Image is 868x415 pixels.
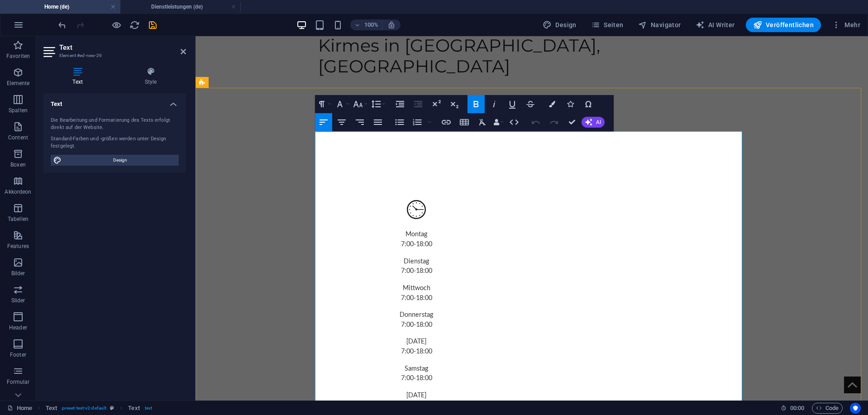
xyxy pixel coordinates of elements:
span: Mehr [832,20,860,29]
span: Navigator [638,20,681,29]
span: Veröffentlichen [753,20,814,29]
button: HTML [506,113,523,131]
h4: Text [43,67,115,86]
button: Superscript [428,95,445,113]
button: Decrease Indent [410,95,427,113]
i: Dieses Element ist ein anpassbares Preset [110,405,114,410]
h3: Element #ed-new-29 [59,52,168,60]
button: Navigator [634,18,685,32]
p: Elemente [7,80,30,87]
span: Code [816,403,839,414]
i: Rückgängig: Überschrift löschen (Strg+Z) [57,20,67,30]
button: Clear Formatting [474,113,491,131]
div: Die Bearbeitung und Formatierung des Texts erfolgt direkt auf der Website. [51,117,179,132]
button: Align Center [333,113,350,131]
span: . preset-text-v2-default [61,403,106,414]
button: Ordered List [409,113,426,131]
a: Klick, um Auswahl aufzuheben. Doppelklick öffnet Seitenverwaltung [7,403,32,414]
button: Underline (Ctrl+U) [504,95,521,113]
button: Bold (Ctrl+B) [467,95,485,113]
p: Content [8,134,28,141]
button: Redo (Ctrl+Shift+Z) [545,113,563,131]
div: Standard-Farben und -größen werden unter Design festgelegt. [51,135,179,150]
button: undo [57,19,67,30]
button: Strikethrough [522,95,539,113]
h4: Style [115,67,186,86]
i: Bei Größenänderung Zoomstufe automatisch an das gewählte Gerät anpassen. [387,21,396,29]
button: 100% [350,19,382,30]
p: Features [7,243,29,250]
button: Align Right [351,113,368,131]
button: Align Left [315,113,332,131]
button: Design [51,155,179,166]
span: Klick zum Auswählen. Doppelklick zum Bearbeiten [128,403,139,414]
button: Usercentrics [850,403,861,414]
span: : [796,405,798,411]
button: Unordered List [391,113,408,131]
i: Save (Ctrl+S) [148,20,158,30]
p: Akkordeon [5,188,31,196]
span: AI [596,119,601,125]
button: save [147,19,158,30]
button: Increase Indent [391,95,409,113]
p: Bilder [11,270,25,277]
button: Italic (Ctrl+I) [486,95,503,113]
button: Design [539,18,580,32]
span: Design [64,155,176,166]
button: Seiten [587,18,627,32]
p: Spalten [9,107,28,114]
button: Insert Link [438,113,455,131]
button: Special Characters [580,95,597,113]
h2: Text [59,43,186,52]
h6: Session-Zeit [781,403,805,414]
span: . text [143,403,152,414]
button: Line Height [369,95,386,113]
button: Undo (Ctrl+Z) [527,113,544,131]
nav: breadcrumb [46,403,153,414]
span: 00 00 [790,403,804,414]
button: Paragraph Format [315,95,332,113]
button: Colors [544,95,561,113]
button: Align Justify [369,113,386,131]
div: Design (Strg+Alt+Y) [539,18,580,32]
button: Mehr [828,18,864,32]
button: Insert Table [456,113,473,131]
p: Footer [10,351,26,358]
button: Veröffentlichen [746,18,821,32]
p: Formular [7,378,30,386]
p: Slider [11,297,25,304]
span: Design [543,20,577,29]
button: Confirm (Ctrl+⏎) [563,113,581,131]
button: Font Family [333,95,350,113]
span: AI Writer [696,20,735,29]
span: Klick zum Auswählen. Doppelklick zum Bearbeiten [46,403,57,414]
button: Icons [562,95,579,113]
p: Favoriten [6,52,30,60]
button: Font Size [351,95,368,113]
button: Subscript [446,95,463,113]
button: Ordered List [426,113,433,131]
button: AI Writer [692,18,739,32]
button: Code [812,403,843,414]
h4: Dienstleistungen (de) [120,2,241,12]
p: Header [9,324,27,331]
p: Tabellen [8,215,29,223]
h4: Text [43,93,186,110]
button: Data Bindings [492,113,505,131]
span: Seiten [591,20,624,29]
i: Seite neu laden [129,20,140,30]
button: reload [129,19,140,30]
p: Boxen [10,161,26,168]
button: AI [582,117,605,128]
h6: 100% [364,19,378,30]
